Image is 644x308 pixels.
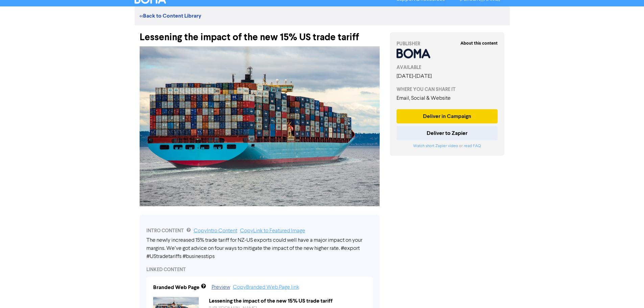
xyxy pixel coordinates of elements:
iframe: Chat Widget [610,276,644,308]
div: WHERE YOU CAN SHARE IT [397,86,498,93]
div: Lessening the impact of the new 15% US trade tariff [204,297,371,305]
button: Deliver to Zapier [397,126,498,140]
a: <<Back to Content Library [140,13,201,19]
strong: About this content [460,41,498,46]
div: [DATE] - [DATE] [397,72,498,80]
div: Lessening the impact of the new 15% US trade tariff [140,25,380,43]
a: Preview [212,285,230,290]
a: Copy Intro Content [194,228,237,234]
div: Branded Web Page [153,283,199,291]
a: Copy Link to Featured Image [240,228,305,234]
div: PUBLISHER [397,40,498,47]
a: Copy Branded Web Page link [233,285,299,290]
div: or [397,143,498,149]
a: read FAQ [464,144,481,148]
button: Deliver in Campaign [397,109,498,123]
div: INTRO CONTENT [146,227,373,235]
div: LINKED CONTENT [146,266,373,273]
a: Watch short Zapier video [413,144,458,148]
div: AVAILABLE [397,64,498,71]
div: Email, Social & Website [397,94,498,102]
div: The newly increased 15% trade tariff for NZ-US exports could well have a major impact on your mar... [146,236,373,261]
